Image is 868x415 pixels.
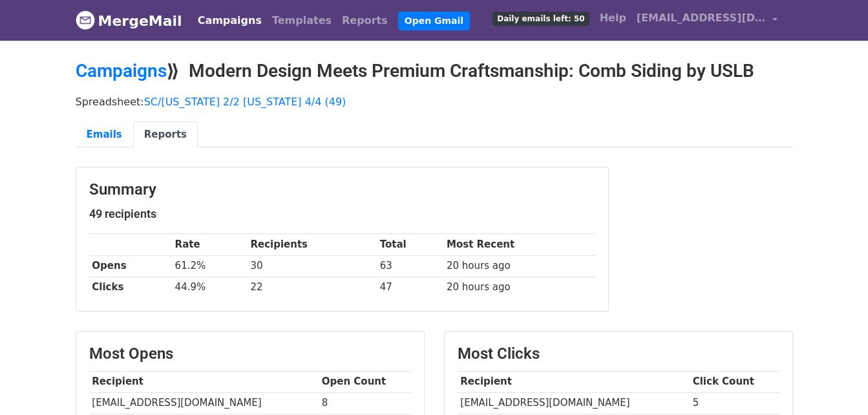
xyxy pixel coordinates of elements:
[267,8,337,34] a: Templates
[487,5,594,31] a: Daily emails left: 50
[690,371,779,392] th: Click Count
[637,10,766,26] span: [EMAIL_ADDRESS][DOMAIN_NAME]
[172,234,248,255] th: Rate
[319,371,411,392] th: Open Count
[89,207,595,221] h5: 49 recipients
[492,12,589,26] span: Daily emails left: 50
[76,95,793,109] p: Spreadsheet:
[377,255,443,277] td: 63
[458,392,690,414] td: [EMAIL_ADDRESS][DOMAIN_NAME]
[803,353,868,415] iframe: Chat Widget
[319,392,411,414] td: 8
[76,60,167,81] a: Campaigns
[76,122,133,148] a: Emails
[89,277,172,298] th: Clicks
[193,8,267,34] a: Campaigns
[133,122,198,148] a: Reports
[89,392,319,414] td: [EMAIL_ADDRESS][DOMAIN_NAME]
[76,10,95,30] img: MergeMail logo
[76,7,182,34] a: MergeMail
[248,234,377,255] th: Recipients
[458,345,779,363] h3: Most Clicks
[89,255,172,277] th: Opens
[443,277,595,298] td: 20 hours ago
[89,371,319,392] th: Recipient
[690,392,779,414] td: 5
[377,277,443,298] td: 47
[443,255,595,277] td: 20 hours ago
[76,60,793,82] h2: ⟫ Modern Design Meets Premium Craftsmanship: Comb Siding by USLB
[458,371,690,392] th: Recipient
[631,5,783,36] a: [EMAIL_ADDRESS][DOMAIN_NAME]
[144,96,346,108] a: SC/[US_STATE] 2/2 [US_STATE] 4/4 (49)
[377,234,443,255] th: Total
[248,277,377,298] td: 22
[595,5,631,31] a: Help
[443,234,595,255] th: Most Recent
[248,255,377,277] td: 30
[398,12,470,30] a: Open Gmail
[172,255,248,277] td: 61.2%
[337,8,393,34] a: Reports
[172,277,248,298] td: 44.9%
[89,180,595,199] h3: Summary
[89,345,411,363] h3: Most Opens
